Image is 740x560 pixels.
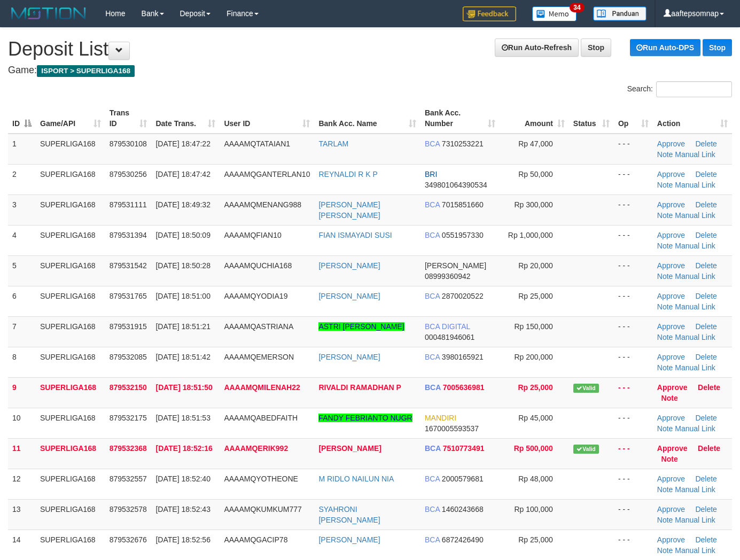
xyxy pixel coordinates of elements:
[518,139,553,148] span: Rp 47,000
[318,475,394,483] a: M RIDLO NAILUN NIA
[657,535,685,544] a: Approve
[657,242,673,250] a: Note
[318,383,401,392] a: RIVALDI RAMADHAN P
[110,322,147,331] span: 879531915
[36,530,105,560] td: SUPERLIGA168
[614,286,653,316] td: - - -
[657,363,673,372] a: Note
[695,261,716,270] a: Delete
[36,469,105,499] td: SUPERLIGA168
[514,444,553,453] span: Rp 500,000
[36,316,105,347] td: SUPERLIGA168
[425,333,474,341] span: Copy 000481946061 to clipboard
[425,383,441,392] span: BCA
[36,438,105,469] td: SUPERLIGA168
[495,38,579,57] a: Run Auto-Refresh
[155,353,210,361] span: [DATE] 18:51:42
[110,535,147,544] span: 879532676
[224,261,292,270] span: AAAAMQUCHIA168
[569,103,614,134] th: Status: activate to sort column ascending
[8,38,732,60] h1: Deposit List
[614,164,653,195] td: - - -
[675,424,715,433] a: Manual Link
[425,272,471,281] span: Copy 08999360942 to clipboard
[425,139,440,148] span: BCA
[155,292,210,300] span: [DATE] 18:51:00
[614,103,653,134] th: Op: activate to sort column ascending
[614,225,653,255] td: - - -
[8,225,36,255] td: 4
[36,347,105,377] td: SUPERLIGA168
[442,200,484,209] span: Copy 7015851660 to clipboard
[318,322,404,331] a: ASTRI [PERSON_NAME]
[518,170,553,178] span: Rp 50,000
[318,170,377,178] a: REYNALDI R K P
[8,65,732,76] h4: Game:
[8,195,36,225] td: 3
[8,5,89,21] img: MOTION_logo.png
[657,231,685,239] a: Approve
[508,231,553,239] span: Rp 1,000,000
[442,139,484,148] span: Copy 7310253221 to clipboard
[695,505,716,514] a: Delete
[318,535,380,544] a: [PERSON_NAME]
[695,414,716,422] a: Delete
[573,445,599,454] span: Valid transaction
[614,469,653,499] td: - - -
[514,505,552,514] span: Rp 100,000
[657,516,673,524] a: Note
[224,322,293,331] span: AAAAMQASTRIANA
[220,103,314,134] th: User ID: activate to sort column ascending
[8,134,36,165] td: 1
[8,438,36,469] td: 11
[675,363,715,372] a: Manual Link
[695,231,716,239] a: Delete
[8,316,36,347] td: 7
[653,103,732,134] th: Action: activate to sort column ascending
[36,225,105,255] td: SUPERLIGA168
[110,292,147,300] span: 879531765
[425,505,440,514] span: BCA
[110,170,147,178] span: 879530256
[318,139,348,148] a: TARLAM
[318,200,380,220] a: [PERSON_NAME] [PERSON_NAME]
[518,261,553,270] span: Rp 20,000
[425,231,440,239] span: BCA
[518,475,553,483] span: Rp 48,000
[36,499,105,530] td: SUPERLIGA168
[155,231,210,239] span: [DATE] 18:50:09
[675,546,715,555] a: Manual Link
[318,261,380,270] a: [PERSON_NAME]
[36,195,105,225] td: SUPERLIGA168
[318,444,381,453] a: [PERSON_NAME]
[657,505,685,514] a: Approve
[110,475,147,483] span: 879532557
[425,353,440,361] span: BCA
[36,408,105,438] td: SUPERLIGA168
[657,181,673,189] a: Note
[36,134,105,165] td: SUPERLIGA168
[518,535,553,544] span: Rp 25,000
[425,200,440,209] span: BCA
[656,81,732,97] input: Search:
[8,499,36,530] td: 13
[657,200,685,209] a: Approve
[657,485,673,494] a: Note
[661,455,678,463] a: Note
[314,103,420,134] th: Bank Acc. Name: activate to sort column ascending
[425,170,437,178] span: BRI
[8,164,36,195] td: 2
[675,150,715,159] a: Manual Link
[675,516,715,524] a: Manual Link
[695,353,716,361] a: Delete
[675,242,715,250] a: Manual Link
[224,200,301,209] span: AAAAMQMENANG988
[675,302,715,311] a: Manual Link
[155,139,210,148] span: [DATE] 18:47:22
[110,414,147,422] span: 879532175
[155,414,210,422] span: [DATE] 18:51:53
[657,444,688,453] a: Approve
[420,103,500,134] th: Bank Acc. Number: activate to sort column ascending
[318,231,392,239] a: FIAN ISMAYADI SUSI
[8,347,36,377] td: 8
